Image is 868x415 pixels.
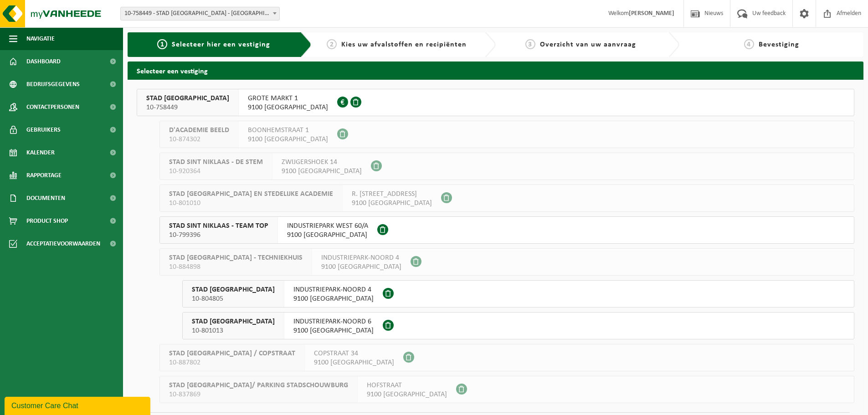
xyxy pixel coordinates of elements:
span: GROTE MARKT 1 [248,94,328,103]
span: 10-874302 [169,135,229,144]
span: Rapportage [26,164,62,187]
span: Bevestiging [759,41,799,48]
span: 10-804805 [192,294,275,303]
span: 10-884898 [169,262,303,272]
span: 9100 [GEOGRAPHIC_DATA] [287,231,368,240]
span: STAD [GEOGRAPHIC_DATA] / COPSTRAAT [169,349,295,358]
span: 10-920364 [169,167,263,176]
span: Kies uw afvalstoffen en recipiënten [341,41,467,48]
h2: Selecteer een vestiging [128,61,863,79]
span: BOONHEMSTRAAT 1 [248,126,328,135]
span: INDUSTRIEPARK-NOORD 6 [293,317,374,326]
span: 10-758449 - STAD SINT NIKLAAS - SINT-NIKLAAS [121,7,279,20]
span: STAD [GEOGRAPHIC_DATA] [192,285,275,294]
iframe: chat widget [5,395,152,415]
span: 10-758449 [146,103,229,112]
span: INDUSTRIEPARK-NOORD 4 [293,285,374,294]
span: Product Shop [26,210,68,232]
span: Documenten [26,187,65,210]
span: STAD [GEOGRAPHIC_DATA] [146,94,229,103]
span: 9100 [GEOGRAPHIC_DATA] [352,199,432,208]
span: Selecteer hier een vestiging [172,41,270,48]
span: 9100 [GEOGRAPHIC_DATA] [314,358,394,367]
span: ZWIJGERSHOEK 14 [282,158,362,167]
span: 10-801010 [169,199,333,208]
span: 10-799396 [169,231,268,240]
span: STAD [GEOGRAPHIC_DATA] - TECHNIEKHUIS [169,253,303,262]
span: HOFSTRAAT [367,381,447,390]
span: Contactpersonen [26,96,79,118]
span: Dashboard [26,50,61,73]
button: STAD [GEOGRAPHIC_DATA] 10-758449 GROTE MARKT 19100 [GEOGRAPHIC_DATA] [137,89,854,116]
span: 4 [744,39,754,49]
button: STAD [GEOGRAPHIC_DATA] 10-804805 INDUSTRIEPARK-NOORD 49100 [GEOGRAPHIC_DATA] [182,280,854,307]
span: INDUSTRIEPARK WEST 60/A [287,221,368,231]
span: 9100 [GEOGRAPHIC_DATA] [367,390,447,399]
span: 3 [525,39,535,49]
span: 9100 [GEOGRAPHIC_DATA] [321,262,401,272]
button: STAD SINT NIKLAAS - TEAM TOP 10-799396 INDUSTRIEPARK WEST 60/A9100 [GEOGRAPHIC_DATA] [159,216,854,244]
span: 10-887802 [169,358,295,367]
span: STAD [GEOGRAPHIC_DATA] [192,317,275,326]
span: Gebruikers [26,118,61,141]
span: Overzicht van uw aanvraag [540,41,636,48]
span: COPSTRAAT 34 [314,349,394,358]
span: 1 [157,39,167,49]
span: 9100 [GEOGRAPHIC_DATA] [293,294,374,303]
span: STAD [GEOGRAPHIC_DATA] EN STEDELIJKE ACADEMIE [169,190,333,199]
span: 10-837869 [169,390,348,399]
span: 9100 [GEOGRAPHIC_DATA] [248,103,328,112]
button: STAD [GEOGRAPHIC_DATA] 10-801013 INDUSTRIEPARK-NOORD 69100 [GEOGRAPHIC_DATA] [182,312,854,339]
span: Kalender [26,141,55,164]
span: 9100 [GEOGRAPHIC_DATA] [282,167,362,176]
span: INDUSTRIEPARK-NOORD 4 [321,253,401,262]
span: STAD SINT NIKLAAS - DE STEM [169,158,263,167]
span: 10-758449 - STAD SINT NIKLAAS - SINT-NIKLAAS [120,7,280,20]
span: 9100 [GEOGRAPHIC_DATA] [248,135,328,144]
span: Navigatie [26,27,55,50]
span: STAD [GEOGRAPHIC_DATA]/ PARKING STADSCHOUWBURG [169,381,348,390]
span: R. [STREET_ADDRESS] [352,190,432,199]
span: 10-801013 [192,326,275,335]
span: Bedrijfsgegevens [26,73,80,96]
span: D'ACADEMIE BEELD [169,126,229,135]
strong: [PERSON_NAME] [629,10,674,17]
span: 2 [327,39,337,49]
span: STAD SINT NIKLAAS - TEAM TOP [169,221,268,231]
span: Acceptatievoorwaarden [26,232,100,255]
span: 9100 [GEOGRAPHIC_DATA] [293,326,374,335]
